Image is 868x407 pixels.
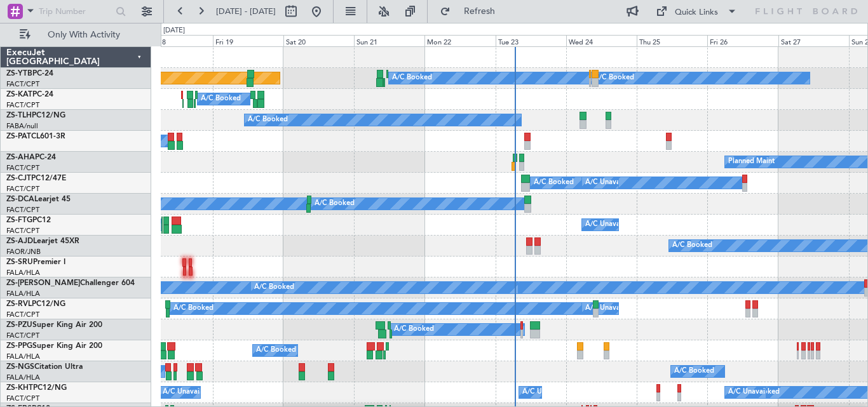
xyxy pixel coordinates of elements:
[394,320,434,339] div: A/C Booked
[649,1,743,22] button: Quick Links
[6,373,40,382] a: FALA/HLA
[6,258,65,266] a: ZS-SRUPremier I
[594,69,634,88] div: A/C Booked
[6,279,135,287] a: ZS-[PERSON_NAME]Challenger 604
[6,237,33,245] span: ZS-AJD
[392,69,432,88] div: A/C Booked
[6,196,34,203] span: ZS-DCA
[6,205,39,215] a: FACT/CPT
[707,35,778,46] div: Fri 26
[6,321,102,329] a: ZS-PZUSuper King Air 200
[6,342,32,350] span: ZS-PPG
[6,300,32,308] span: ZS-RVL
[6,91,32,98] span: ZS-KAT
[142,35,213,46] div: Thu 18
[6,91,53,98] a: ZS-KATPC-24
[6,226,39,236] a: FACT/CPT
[675,6,718,19] div: Quick Links
[6,70,32,77] span: ZS-YTB
[201,90,241,109] div: A/C Booked
[248,110,288,130] div: A/C Booked
[6,321,32,329] span: ZS-PZU
[6,394,39,403] a: FACT/CPT
[6,352,40,361] a: FALA/HLA
[6,217,51,224] a: ZS-FTGPC12
[778,35,849,46] div: Sat 27
[6,363,83,371] a: ZS-NGSCitation Ultra
[6,217,32,224] span: ZS-FTG
[6,112,32,119] span: ZS-TLH
[534,173,574,192] div: A/C Booked
[6,247,41,257] a: FAOR/JNB
[33,30,134,39] span: Only With Activity
[6,70,53,77] a: ZS-YTBPC-24
[6,163,39,173] a: FACT/CPT
[6,331,39,340] a: FACT/CPT
[6,258,33,266] span: ZS-SRU
[6,175,31,182] span: ZS-CJT
[434,1,510,22] button: Refresh
[6,154,35,161] span: ZS-AHA
[6,133,65,140] a: ZS-PATCL601-3R
[6,121,38,131] a: FABA/null
[6,363,34,371] span: ZS-NGS
[728,152,775,171] div: Planned Maint
[6,100,39,110] a: FACT/CPT
[522,383,575,402] div: A/C Unavailable
[6,154,56,161] a: ZS-AHAPC-24
[254,278,294,297] div: A/C Booked
[6,175,66,182] a: ZS-CJTPC12/47E
[14,25,138,45] button: Only With Activity
[163,25,185,36] div: [DATE]
[6,112,65,119] a: ZS-TLHPC12/NG
[6,237,79,245] a: ZS-AJDLearjet 45XR
[637,35,707,46] div: Thu 25
[39,2,112,21] input: Trip Number
[6,268,40,277] a: FALA/HLA
[566,35,637,46] div: Wed 24
[216,6,276,17] span: [DATE] - [DATE]
[6,79,39,89] a: FACT/CPT
[674,362,714,381] div: A/C Booked
[496,35,566,46] div: Tue 23
[585,173,638,192] div: A/C Unavailable
[6,279,80,287] span: ZS-[PERSON_NAME]
[163,383,215,402] div: A/C Unavailable
[585,299,638,318] div: A/C Unavailable
[6,184,39,194] a: FACT/CPT
[728,383,781,402] div: A/C Unavailable
[6,384,67,392] a: ZS-KHTPC12/NG
[6,196,71,203] a: ZS-DCALearjet 45
[424,35,495,46] div: Mon 22
[315,194,355,213] div: A/C Booked
[354,35,424,46] div: Sun 21
[6,300,65,308] a: ZS-RVLPC12/NG
[6,289,40,298] a: FALA/HLA
[213,35,283,46] div: Fri 19
[585,215,638,234] div: A/C Unavailable
[6,342,102,350] a: ZS-PPGSuper King Air 200
[256,341,296,360] div: A/C Booked
[6,310,39,319] a: FACT/CPT
[6,384,33,392] span: ZS-KHT
[672,236,712,255] div: A/C Booked
[173,299,214,318] div: A/C Booked
[453,7,506,16] span: Refresh
[283,35,354,46] div: Sat 20
[6,133,31,140] span: ZS-PAT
